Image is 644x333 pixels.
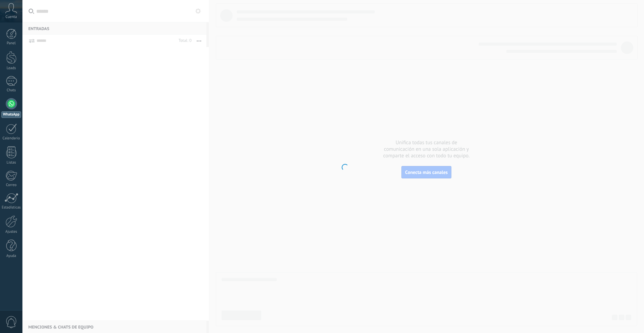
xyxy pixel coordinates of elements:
div: Correo [1,183,21,187]
div: Listas [1,160,21,165]
div: Panel [1,41,21,46]
div: Chats [1,88,21,93]
span: Cuenta [6,15,17,19]
div: Calendario [1,136,21,141]
div: Leads [1,66,21,71]
div: Ajustes [1,230,21,234]
div: Estadísticas [1,205,21,210]
div: Ayuda [1,254,21,258]
div: WhatsApp [1,111,21,118]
